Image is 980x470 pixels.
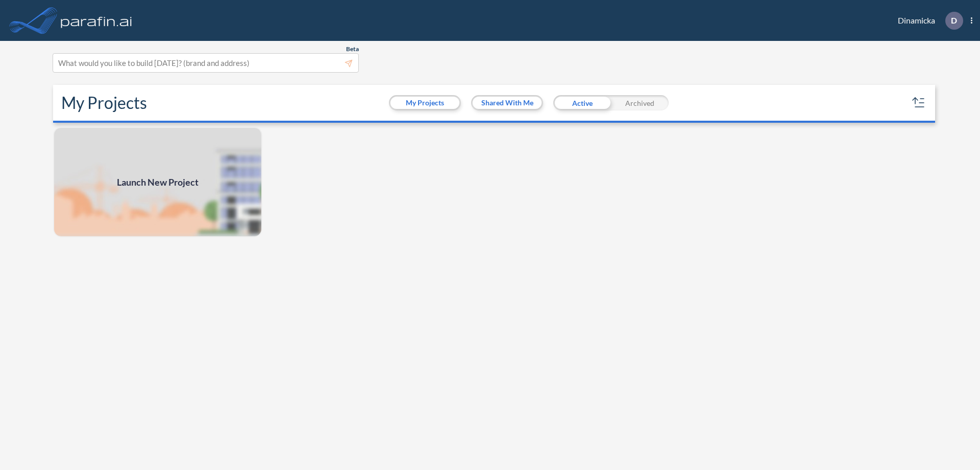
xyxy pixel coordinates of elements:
[53,127,262,237] img: add
[553,95,611,110] div: Active
[61,93,147,113] h2: My Projects
[117,175,199,189] span: Launch New Project
[53,127,262,237] a: Launch New Project
[346,45,359,53] span: Beta
[611,95,669,110] div: Archived
[59,10,134,31] img: logo
[911,95,927,111] button: sort
[883,12,972,30] div: Dinamicka
[390,97,459,109] button: My Projects
[951,16,957,25] p: D
[473,97,542,109] button: Shared With Me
